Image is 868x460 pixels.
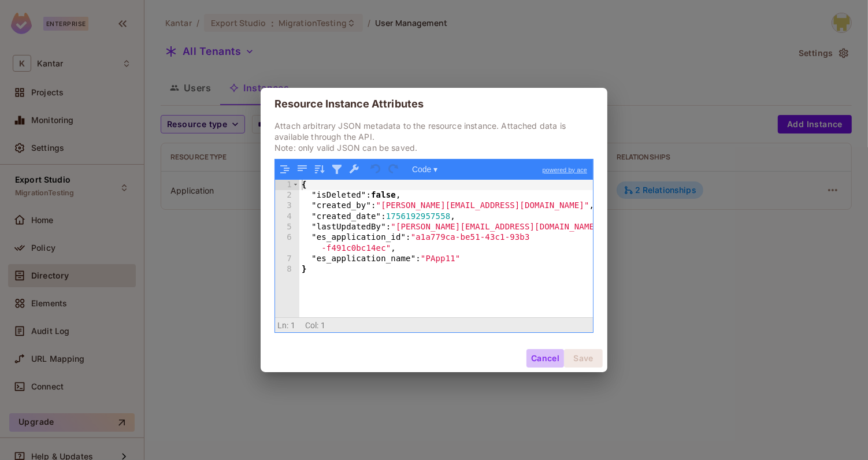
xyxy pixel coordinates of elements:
div: 5 [275,222,299,232]
button: Undo last action (Ctrl+Z) [369,162,384,177]
h2: Resource Instance Attributes [261,88,607,120]
div: 1 [275,180,299,190]
button: Cancel [526,349,564,368]
button: Format JSON data, with proper indentation and line feeds (Ctrl+I) [277,162,292,177]
div: 8 [275,264,299,274]
div: 4 [275,212,299,222]
button: Repair JSON: fix quotes and escape characters, remove comments and JSONP notation, turn JavaScrip... [347,162,362,177]
div: 2 [275,190,299,201]
button: Sort contents [312,162,327,177]
button: Compact JSON data, remove all whitespaces (Ctrl+Shift+I) [295,162,310,177]
p: Attach arbitrary JSON metadata to the resource instance. Attached data is available through the A... [275,120,593,153]
span: 1 [291,321,295,330]
span: Col: [305,321,319,330]
button: Save [564,349,603,368]
button: Redo (Ctrl+Shift+Z) [386,162,401,177]
a: powered by ace [537,159,593,180]
div: 3 [275,201,299,211]
div: 6 [275,232,299,254]
button: Code ▾ [408,162,442,177]
span: 1 [321,321,325,330]
div: 7 [275,254,299,264]
button: Filter, sort, or transform contents [329,162,344,177]
span: Ln: [277,321,288,330]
